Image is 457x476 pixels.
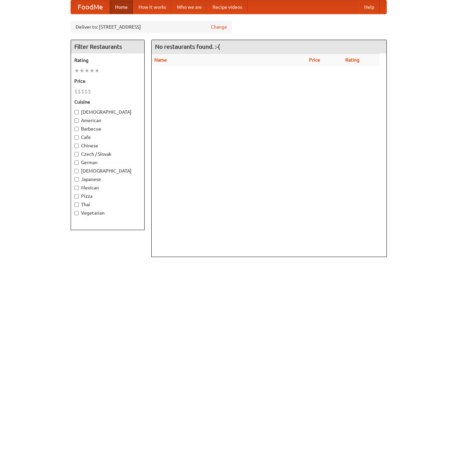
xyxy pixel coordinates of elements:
[94,67,100,74] li: ★
[74,125,141,132] label: Barbecue
[74,184,141,191] label: Mexican
[79,67,84,74] li: ★
[74,78,141,84] h5: Price
[74,160,79,165] input: German
[110,0,133,14] a: Home
[359,0,380,14] a: Help
[172,0,207,14] a: Who we are
[74,176,141,183] label: Japanese
[74,152,79,156] input: Czech / Slovak
[74,151,141,157] label: Czech / Slovak
[74,168,141,174] label: [DEMOGRAPHIC_DATA]
[74,57,141,64] h5: Rating
[74,144,79,148] input: Chinese
[74,203,79,207] input: Thai
[74,117,141,124] label: American
[211,24,227,30] a: Change
[74,118,79,123] input: American
[74,142,141,149] label: Chinese
[74,169,79,173] input: [DEMOGRAPHIC_DATA]
[71,40,144,53] h4: Filter Restaurants
[74,159,141,166] label: German
[74,135,79,140] input: Cafe
[154,57,167,63] a: Name
[74,194,79,198] input: Pizza
[74,110,79,114] input: [DEMOGRAPHIC_DATA]
[309,57,320,63] a: Price
[133,0,172,14] a: How it works
[74,177,79,182] input: Japanese
[74,67,79,74] li: ★
[74,99,141,105] h5: Cuisine
[84,67,89,74] li: ★
[74,211,79,215] input: Vegetarian
[88,88,91,95] li: $
[89,67,94,74] li: ★
[74,186,79,190] input: Mexican
[78,88,81,95] li: $
[74,88,78,95] li: $
[74,134,141,141] label: Cafe
[74,201,141,208] label: Thai
[155,43,220,50] ng-pluralize: No restaurants found. :-(
[74,210,141,216] label: Vegetarian
[71,0,110,14] a: FoodMe
[74,109,141,115] label: [DEMOGRAPHIC_DATA]
[81,88,84,95] li: $
[84,88,88,95] li: $
[345,57,359,63] a: Rating
[74,127,79,131] input: Barbecue
[207,0,247,14] a: Recipe videos
[74,193,141,199] label: Pizza
[71,21,232,33] div: Deliver to: [STREET_ADDRESS]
